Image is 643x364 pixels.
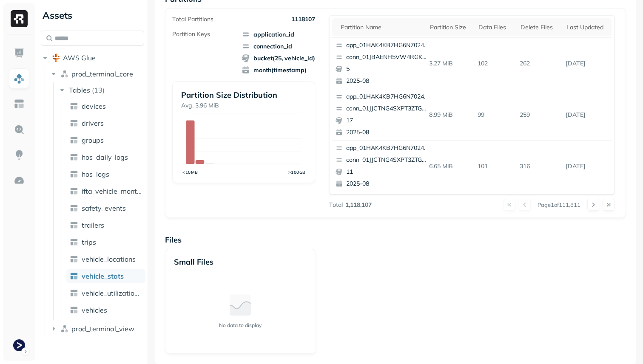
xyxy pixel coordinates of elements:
p: 262 [516,56,562,71]
img: table [70,187,78,195]
span: bucket(25, vehicle_id) [242,54,315,62]
span: safety_events [82,204,126,212]
a: safety_events [66,201,145,215]
img: Query Explorer [14,124,25,135]
span: prod_terminal_core [71,70,133,78]
a: vehicle_locations [66,252,145,266]
span: prod_terminal_view [71,324,134,333]
p: app_01HAK4KB7HG6N7024210G3S8D5 [346,144,429,152]
span: vehicle_utilization_day [82,289,142,297]
span: groups [82,136,104,144]
p: ( 13 ) [92,86,105,94]
a: vehicle_utilization_day [66,286,145,300]
img: table [70,255,78,263]
p: app_01HAK4KB7HG6N7024210G3S8D5 [346,93,429,101]
p: No data to display [219,322,262,328]
img: Asset Explorer [14,99,25,110]
button: prod_terminal_view [49,322,145,336]
a: groups [66,133,145,147]
img: table [70,170,78,178]
img: table [70,272,78,280]
img: table [70,136,78,144]
div: Last updated [566,23,607,31]
span: connection_id [242,42,315,51]
span: drivers [82,119,104,127]
p: 101 [474,159,516,174]
p: Small files [174,257,213,267]
p: conn_01JJCTNG4SXPT3ZTGTWV4PGWCX [346,156,429,164]
span: devices [82,102,106,110]
div: Partition size [430,23,470,31]
img: namespace [60,70,69,78]
a: hos_daily_logs [66,150,145,164]
p: conn_01JJCTNG4SXPT3ZTGTWV4PGWCX [346,104,429,113]
img: Ryft [11,10,28,27]
a: vehicle_stats [66,269,145,283]
span: hos_daily_logs [82,153,128,161]
img: Insights [14,150,25,161]
span: trips [82,238,96,246]
img: Dashboard [14,48,25,59]
button: Tables(13) [58,83,145,97]
p: Total [329,201,343,209]
p: 8.99 MiB [426,107,475,122]
img: Optimization [14,175,25,186]
a: ifta_vehicle_months [66,184,145,198]
p: Aug 26, 2025 [562,159,612,174]
a: vehicles [66,303,145,317]
p: Page 1 of 111,811 [538,201,580,209]
img: root [52,54,60,62]
span: ifta_vehicle_months [82,187,142,195]
p: 1118107 [291,15,315,23]
button: AWS Glue [41,51,144,65]
span: vehicle_locations [82,255,136,263]
a: drivers [66,116,145,130]
p: app_01HAK4KB7HG6N7024210G3S8D5 [346,41,429,50]
span: vehicles [82,306,107,314]
p: Partition Keys [172,30,210,38]
p: 1,118,107 [345,201,372,209]
tspan: >100GB [288,169,306,175]
img: Assets [14,73,25,84]
p: 102 [474,56,516,71]
span: vehicle_stats [82,272,124,280]
p: Total Partitions [172,15,213,23]
p: 2025-08 [346,180,429,188]
p: 5 [346,65,429,73]
span: application_id [242,30,315,39]
span: hos_logs [82,170,109,178]
div: Data Files [478,23,512,31]
img: table [70,289,78,297]
p: Partition Size Distribution [181,90,306,100]
p: 2025-08 [346,128,429,137]
button: app_01HAK4KB7HG6N7024210G3S8D5conn_01JJCTNG4SXPT3ZTGTWV4PGWCX172025-08 [332,89,432,140]
img: namespace [60,324,69,333]
p: 316 [516,159,562,174]
p: Avg. 3.96 MiB [181,102,306,110]
button: app_01HAK4KB7HG6N7024210G3S8D5conn_01JJCTNG4SXPT3ZTGTWV4PGWCX112025-08 [332,141,432,192]
span: AWS Glue [63,54,96,62]
p: Aug 26, 2025 [562,56,612,71]
img: table [70,238,78,246]
span: Tables [69,86,90,94]
tspan: <10MB [182,169,198,175]
p: 11 [346,168,429,176]
p: conn_01JBAENH5VW4RGKE3PYVX9YDFH [346,53,429,62]
span: month(timestamp) [242,66,315,74]
p: 259 [516,107,562,122]
p: 99 [474,107,516,122]
p: Aug 26, 2025 [562,107,612,122]
a: devices [66,99,145,113]
img: Terminal [13,339,25,351]
img: table [70,119,78,127]
img: table [70,102,78,110]
a: trailers [66,218,145,232]
p: Files [165,235,626,245]
img: table [70,153,78,161]
a: trips [66,235,145,249]
a: hos_logs [66,167,145,181]
div: Delete Files [521,23,558,31]
div: Assets [41,8,144,22]
button: app_01HAK4KB7HG6N7024210G3S8D5conn_01JBAENH5VW4RGKE3PYVX9YDFH52025-08 [332,38,432,89]
p: 3.27 MiB [426,56,475,71]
